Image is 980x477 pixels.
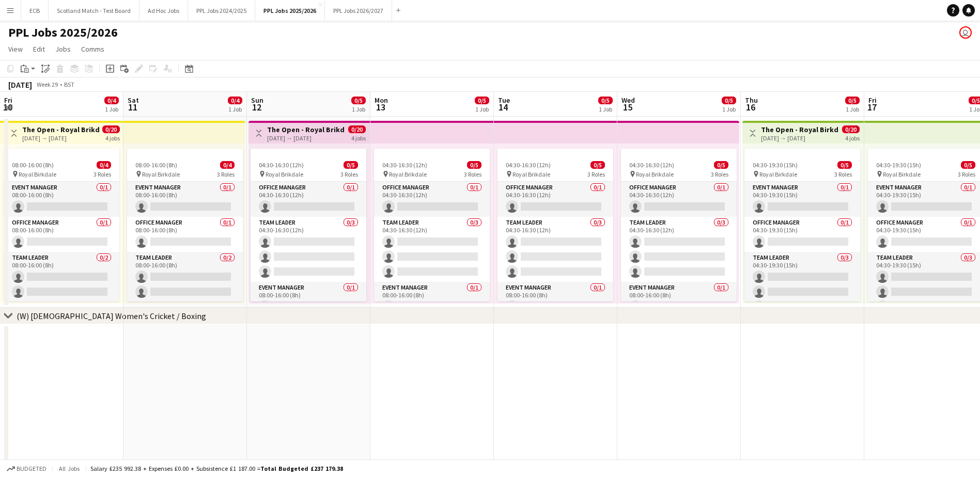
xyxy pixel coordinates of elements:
[744,252,860,317] app-card-role: Team Leader0/304:30-19:30 (15h)
[57,465,82,472] span: All jobs
[722,97,736,104] span: 0/5
[34,81,60,88] span: Week 29
[4,182,119,217] app-card-role: Event Manager0/108:00-16:00 (8h)
[467,161,481,169] span: 0/5
[228,105,242,113] div: 1 Job
[744,217,860,252] app-card-role: Office Manager0/104:30-19:30 (15h)
[883,170,921,178] span: Royal Birkdale
[636,170,674,178] span: Royal Brikdale
[128,96,139,105] span: Sat
[17,465,46,472] span: Budgeted
[759,170,797,178] span: Royal Birkdale
[846,105,859,113] div: 1 Job
[753,161,798,169] span: 04:30-19:30 (15h)
[139,1,188,21] button: Ad Hoc Jobs
[745,96,758,105] span: Thu
[959,26,972,39] app-user-avatar: Jane Barron
[97,161,111,169] span: 0/4
[373,101,388,113] span: 13
[375,96,388,105] span: Mon
[497,217,613,282] app-card-role: Team Leader0/304:30-16:30 (12h)
[340,170,358,178] span: 3 Roles
[497,182,613,217] app-card-role: Office Manager0/104:30-16:30 (12h)
[352,105,365,113] div: 1 Job
[714,161,728,169] span: 0/5
[498,96,510,105] span: Tue
[102,125,120,133] span: 0/20
[374,282,490,317] app-card-role: Event Manager0/108:00-16:00 (8h)
[55,44,71,54] span: Jobs
[21,1,49,21] button: ECB
[506,161,551,169] span: 04:30-16:30 (12h)
[105,133,120,142] div: 4 jobs
[188,1,255,21] button: PPL Jobs 2024/2025
[389,170,427,178] span: Royal Brikdale
[251,182,366,217] app-card-role: Office Manager0/104:30-16:30 (12h)
[4,149,119,301] div: 08:00-16:00 (8h)0/4 Royal Birkdale3 RolesEvent Manager0/108:00-16:00 (8h) Office Manager0/108:00-...
[351,133,366,142] div: 4 jobs
[475,105,489,113] div: 1 Job
[842,125,860,133] span: 0/20
[104,97,119,104] span: 0/4
[250,101,263,113] span: 12
[382,161,427,169] span: 04:30-16:30 (12h)
[127,217,243,252] app-card-role: Office Manager0/108:00-16:00 (8h)
[81,44,104,54] span: Comms
[761,134,838,142] div: [DATE] → [DATE]
[267,134,344,142] div: [DATE] → [DATE]
[94,170,111,178] span: 3 Roles
[475,97,489,104] span: 0/5
[599,105,612,113] div: 1 Job
[845,133,860,142] div: 4 jobs
[744,149,860,301] app-job-card: 04:30-19:30 (15h)0/5 Royal Birkdale3 RolesEvent Manager0/104:30-19:30 (15h) Office Manager0/104:3...
[834,170,852,178] span: 3 Roles
[621,182,737,217] app-card-role: Office Manager0/104:30-16:30 (12h)
[12,161,54,169] span: 08:00-16:00 (8h)
[77,42,108,56] a: Comms
[497,149,613,301] app-job-card: 04:30-16:30 (12h)0/5 Royal Brikdale3 RolesOffice Manager0/104:30-16:30 (12h) Team Leader0/304:30-...
[33,44,45,54] span: Edit
[344,161,358,169] span: 0/5
[255,1,325,21] button: PPL Jobs 2025/2026
[127,182,243,217] app-card-role: Event Manager0/108:00-16:00 (8h)
[51,42,75,56] a: Jobs
[325,1,392,21] button: PPL Jobs 2026/2027
[8,79,32,90] div: [DATE]
[251,217,366,282] app-card-role: Team Leader0/304:30-16:30 (12h)
[621,149,737,301] app-job-card: 04:30-16:30 (12h)0/5 Royal Brikdale3 RolesOffice Manager0/104:30-16:30 (12h) Team Leader0/304:30-...
[374,182,490,217] app-card-role: Office Manager0/104:30-16:30 (12h)
[958,170,975,178] span: 3 Roles
[464,170,481,178] span: 3 Roles
[127,252,243,302] app-card-role: Team Leader0/208:00-16:00 (8h)
[876,161,921,169] span: 04:30-19:30 (15h)
[496,101,510,113] span: 14
[743,101,758,113] span: 16
[497,282,613,317] app-card-role: Event Manager0/108:00-16:00 (8h)
[744,182,860,217] app-card-role: Event Manager0/104:30-19:30 (15h)
[621,217,737,282] app-card-role: Team Leader0/304:30-16:30 (12h)
[220,161,235,169] span: 0/4
[374,149,490,301] app-job-card: 04:30-16:30 (12h)0/5 Royal Brikdale3 RolesOffice Manager0/104:30-16:30 (12h) Team Leader0/304:30-...
[3,101,12,113] span: 10
[374,217,490,282] app-card-role: Team Leader0/304:30-16:30 (12h)
[251,282,366,317] app-card-role: Event Manager0/108:00-16:00 (8h)
[761,125,838,134] h3: The Open - Royal Birkdale - Event Day
[621,282,737,317] app-card-role: Event Manager0/108:00-16:00 (8h)
[126,101,139,113] span: 11
[512,170,550,178] span: Royal Brikdale
[867,101,877,113] span: 17
[4,96,12,105] span: Fri
[621,96,635,105] span: Wed
[8,25,118,40] h1: PPL Jobs 2025/2026
[64,81,74,88] div: BST
[961,161,975,169] span: 0/5
[135,161,177,169] span: 08:00-16:00 (8h)
[722,105,736,113] div: 1 Job
[251,96,263,105] span: Sun
[217,170,235,178] span: 3 Roles
[4,252,119,302] app-card-role: Team Leader0/208:00-16:00 (8h)
[837,161,852,169] span: 0/5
